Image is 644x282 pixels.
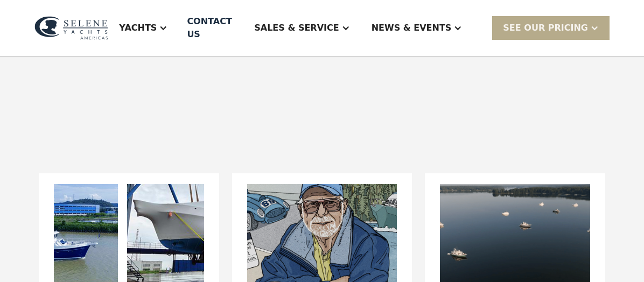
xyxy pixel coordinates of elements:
div: Contact US [187,15,235,41]
div: News & EVENTS [361,6,473,50]
div: SEE Our Pricing [503,22,588,34]
div: Sales & Service [243,6,360,50]
div: Yachts [119,22,157,34]
div: SEE Our Pricing [492,16,610,39]
div: Sales & Service [254,22,339,34]
img: logo [34,16,108,40]
div: Yachts [108,6,178,50]
div: News & EVENTS [372,22,452,34]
